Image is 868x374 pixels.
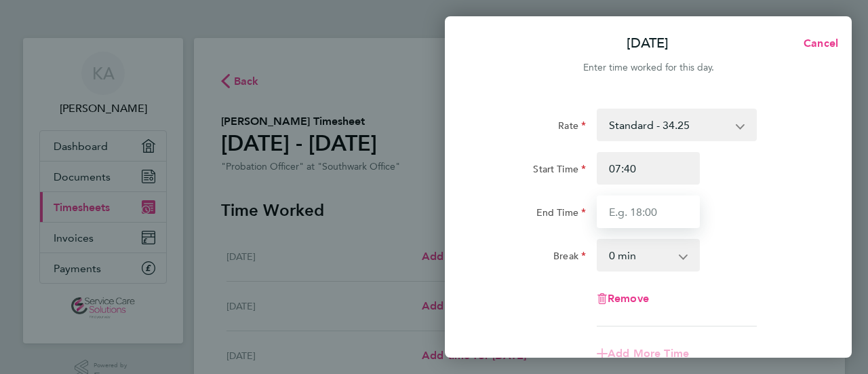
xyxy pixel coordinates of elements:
[782,30,852,57] button: Cancel
[800,37,838,50] span: Cancel
[597,152,700,185] input: E.g. 08:00
[597,195,700,228] input: E.g. 18:00
[608,292,649,305] span: Remove
[627,34,669,53] p: [DATE]
[558,119,586,136] label: Rate
[553,250,586,266] label: Break
[533,163,586,179] label: Start Time
[597,293,649,304] button: Remove
[536,206,586,223] label: End Time
[445,60,852,76] div: Enter time worked for this day.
